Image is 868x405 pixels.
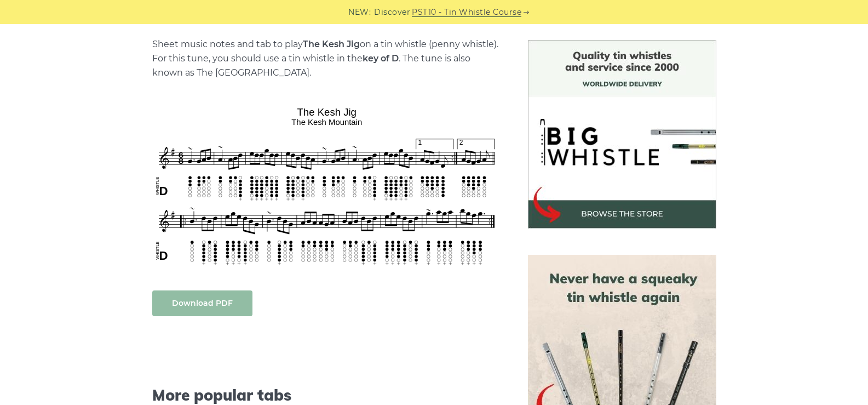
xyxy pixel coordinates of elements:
a: PST10 - Tin Whistle Course [412,6,521,19]
strong: key of D [363,53,399,64]
img: The Kesh Jig Tin Whistle Tabs & Sheet Music [152,102,502,268]
p: Sheet music notes and tab to play on a tin whistle (penny whistle). For this tune, you should use... [152,37,502,80]
span: More popular tabs [152,386,502,404]
span: NEW: [348,6,371,19]
strong: The Kesh Jig [303,39,360,49]
a: Download PDF [152,290,252,316]
span: Discover [374,6,410,19]
img: BigWhistle Tin Whistle Store [528,40,716,229]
